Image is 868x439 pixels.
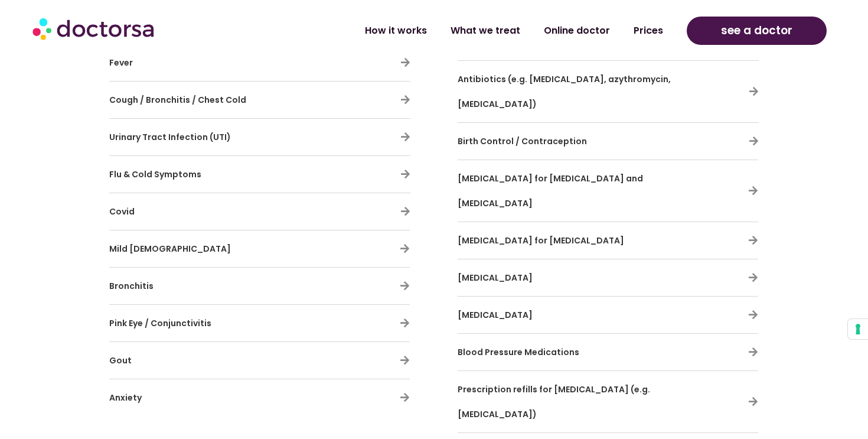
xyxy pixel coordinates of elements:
[439,17,532,44] a: What we treat
[353,17,439,44] a: How it works
[848,319,868,339] button: Your consent preferences for tracking technologies
[458,135,587,147] span: Birth Control / Contraception
[109,168,201,180] span: Flu & Cold Symptoms
[109,280,154,292] span: Bronchitis
[532,17,622,44] a: Online doctor
[458,272,533,284] span: [MEDICAL_DATA]
[109,243,231,255] a: Mild [DEMOGRAPHIC_DATA]
[109,355,132,366] span: Gout
[109,131,231,143] span: Urinary Tract Infection (UTI)
[458,173,643,209] span: [MEDICAL_DATA] for [MEDICAL_DATA] and [MEDICAL_DATA]
[622,17,675,44] a: Prices
[400,243,410,253] a: Mild Asthma
[109,206,135,217] span: Covid
[109,317,211,329] span: Pink Eye / Conjunctivitis
[458,73,671,110] span: Antibiotics (e.g. [MEDICAL_DATA], azythromycin, [MEDICAL_DATA])
[109,94,246,106] span: Cough / Bronchitis / Chest Cold
[721,21,792,40] span: see a doctor
[458,346,579,358] span: Blood Pressure Medications
[458,383,650,420] span: Prescription refills for [MEDICAL_DATA] (e.g. [MEDICAL_DATA])
[230,17,675,44] nav: Menu
[109,57,133,69] span: Fever
[109,392,142,404] span: Anxiety
[458,309,533,321] span: [MEDICAL_DATA]
[458,235,624,246] span: [MEDICAL_DATA] for [MEDICAL_DATA]
[687,17,827,45] a: see a doctor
